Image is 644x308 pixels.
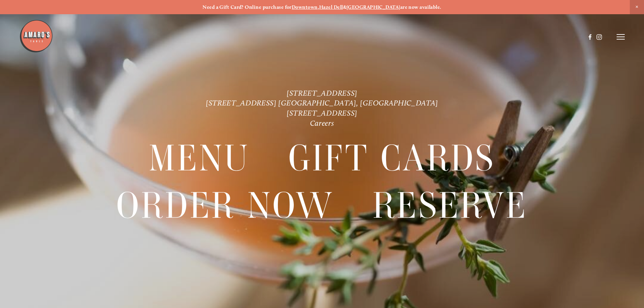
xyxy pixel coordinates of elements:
span: Menu [149,135,249,182]
strong: & [343,4,347,10]
span: Reserve [373,182,528,229]
a: Menu [149,135,249,182]
span: Order Now [116,182,334,229]
a: [STREET_ADDRESS] [GEOGRAPHIC_DATA], [GEOGRAPHIC_DATA] [206,98,438,108]
span: Gift Cards [288,135,495,182]
strong: , [318,4,319,10]
a: Order Now [116,182,334,229]
a: [STREET_ADDRESS] [287,109,357,118]
strong: Need a Gift Card? Online purchase for [202,4,292,10]
a: Careers [310,119,334,128]
a: [STREET_ADDRESS] [287,89,357,98]
img: Amaro's Table [19,19,53,53]
a: Hazel Dell [319,4,343,10]
strong: are now available. [400,4,442,10]
a: Gift Cards [288,135,495,182]
a: Reserve [373,182,528,229]
a: [GEOGRAPHIC_DATA] [347,4,400,10]
a: Downtown [292,4,318,10]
